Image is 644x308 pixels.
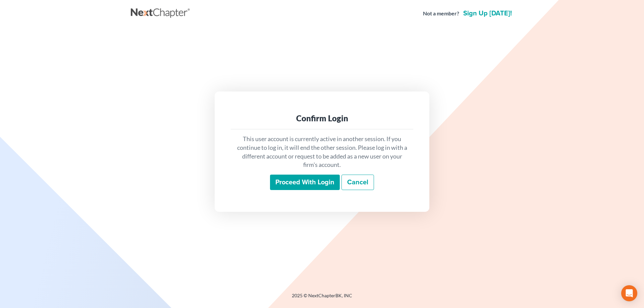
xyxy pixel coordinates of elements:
[131,292,513,304] div: 2025 © NextChapterBK, INC
[270,175,340,190] input: Proceed with login
[462,10,513,17] a: Sign up [DATE]!
[423,10,459,17] strong: Not a member?
[341,175,374,190] a: Cancel
[236,113,408,124] div: Confirm Login
[621,285,637,301] div: Open Intercom Messenger
[236,135,408,169] p: This user account is currently active in another session. If you continue to log in, it will end ...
